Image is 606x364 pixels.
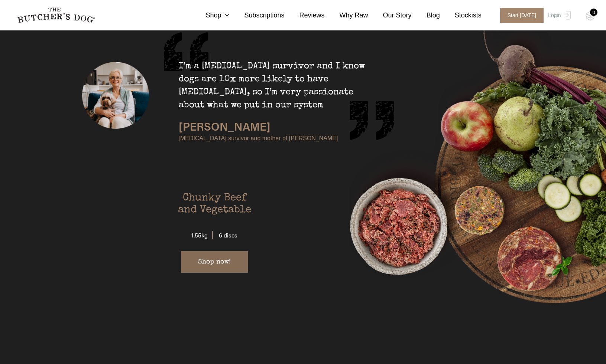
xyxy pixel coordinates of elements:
[325,10,368,20] a: Why Raw
[214,231,237,239] span: 6 discs
[179,60,379,112] p: I’m a [MEDICAL_DATA] survivor and I know dogs are 10x more likely to have [MEDICAL_DATA], so I’m ...
[229,10,284,20] a: Subscriptions
[179,118,379,134] h6: [PERSON_NAME]
[191,231,213,239] span: 1.55kg
[368,10,412,20] a: Our Story
[191,10,229,20] a: Shop
[285,10,325,20] a: Reviews
[159,192,270,216] h6: Chunky Beef and Vegetable
[440,10,482,20] a: Stockists
[546,8,570,23] a: Login
[590,9,597,16] div: 0
[586,11,595,21] img: TBD_Cart-Empty.png
[500,8,544,23] span: Start [DATE]
[181,251,248,273] a: Shop now!
[179,134,379,143] span: [MEDICAL_DATA] survivor and mother of [PERSON_NAME]
[412,10,440,20] a: Blog
[493,8,547,23] a: Start [DATE]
